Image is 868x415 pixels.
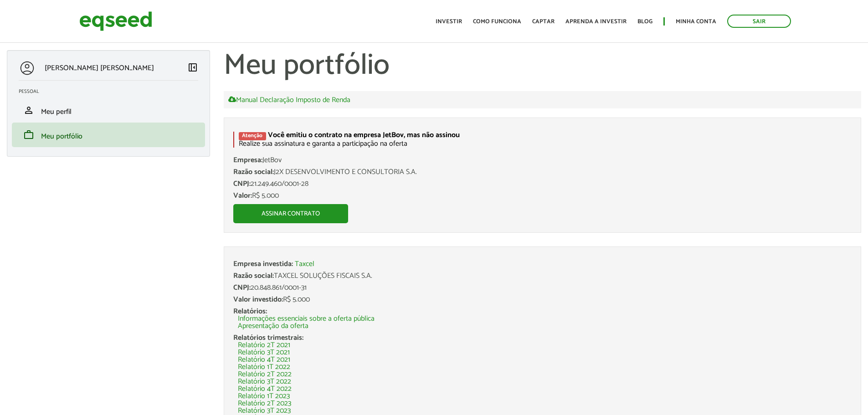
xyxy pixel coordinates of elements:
a: Aprenda a investir [565,19,627,25]
div: Realize sua assinatura e garanta a participação na oferta [233,132,852,148]
span: person [23,105,34,116]
a: Colapsar menu [187,62,198,75]
a: personMeu perfil [19,105,198,116]
span: Relatórios: [233,305,267,318]
div: 21.249.460/0001-28 [233,180,852,188]
span: Valor: [233,190,252,202]
span: CNPJ: [233,282,251,294]
div: JetBov [233,157,852,164]
span: work [23,129,34,140]
a: Relatório 1T 2022 [238,364,290,371]
a: Como funciona [473,19,521,25]
a: Informações essenciais sobre a oferta pública [238,315,375,323]
span: Relatórios trimestrais: [233,332,303,344]
a: workMeu portfólio [19,129,198,140]
span: Razão social: [233,166,274,178]
span: left_panel_close [187,62,198,73]
a: Relatório 2T 2023 [238,400,291,407]
span: Empresa investida: [233,258,293,270]
div: Atenção [239,132,266,140]
a: Minha conta [676,19,716,25]
a: Relatório 3T 2021 [238,349,290,356]
div: R$ 5.000 [233,296,852,303]
a: Manual Declaração Imposto de Renda [228,96,350,104]
a: Relatório 4T 2021 [238,356,290,364]
p: [PERSON_NAME] [PERSON_NAME] [45,64,154,72]
span: CNPJ: [233,178,251,190]
a: Assinar contrato [233,204,348,223]
a: Blog [637,19,652,25]
h2: Pessoal [19,89,205,94]
span: Valor investido: [233,293,283,306]
a: Investir [436,19,462,25]
div: 20.848.861/0001-31 [233,284,852,292]
a: Apresentação da oferta [238,323,308,330]
span: Razão social: [233,270,274,282]
a: Captar [532,19,555,25]
a: Sair [727,15,791,28]
span: Meu portfólio [41,130,82,143]
div: TAXCEL SOLUÇÕES FISCAIS S.A. [233,272,852,280]
span: Empresa: [233,154,262,166]
span: Meu perfil [41,106,72,118]
strong: Você emitiu o contrato na empresa JetBov, mas não assinou [268,129,460,141]
div: R$ 5.000 [233,192,852,200]
a: Relatório 3T 2023 [238,407,291,415]
a: Relatório 4T 2022 [238,385,292,393]
a: Relatório 1T 2023 [238,393,290,400]
a: Relatório 2T 2022 [238,371,292,378]
h1: Meu portfólio [224,50,861,82]
div: J2X DESENVOLVIMENTO E CONSULTORIA S.A. [233,169,852,176]
img: EqSeed [79,9,152,33]
a: Relatório 3T 2022 [238,378,291,385]
li: Meu portfólio [12,123,205,147]
li: Meu perfil [12,98,205,123]
a: Taxcel [295,261,314,268]
a: Relatório 2T 2021 [238,342,290,349]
